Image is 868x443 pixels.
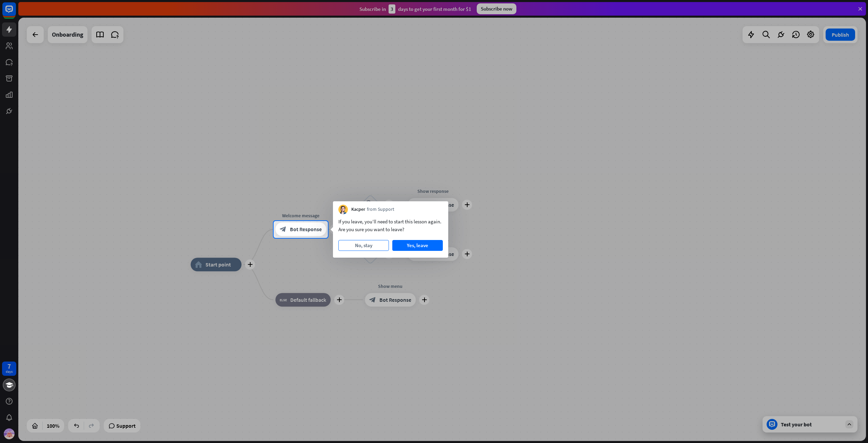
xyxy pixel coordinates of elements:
[351,206,365,213] span: Kacper
[338,218,443,233] div: If you leave, you’ll need to start this lesson again. Are you sure you want to leave?
[280,226,287,233] i: block_bot_response
[367,206,394,213] span: from Support
[5,3,26,23] button: Open LiveChat chat widget
[392,240,443,251] button: Yes, leave
[290,226,322,233] span: Bot Response
[338,240,389,251] button: No, stay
